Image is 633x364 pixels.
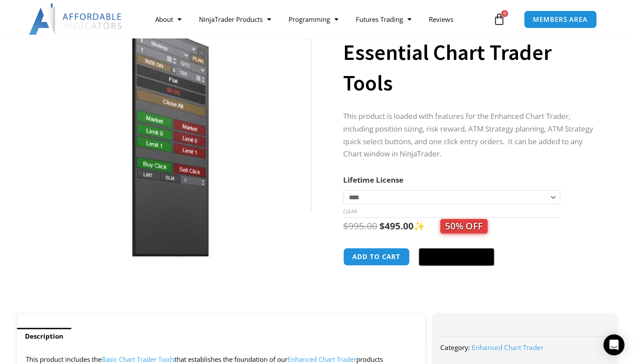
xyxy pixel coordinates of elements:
[280,9,347,29] a: Programming
[440,343,470,352] span: Category:
[343,175,403,185] label: Lifetime License
[146,9,490,29] nav: Menu
[343,110,598,161] p: This product is loaded with features for the Enhanced Chart Trader, including position sizing, ri...
[29,3,123,35] img: LogoAI | Affordable Indicators – NinjaTrader
[343,248,410,266] button: Add to cart
[343,278,598,285] iframe: PayPal Message 1
[288,355,356,364] a: Enhanced Chart Trader
[190,9,280,29] a: NinjaTrader Products
[603,334,624,355] div: Open Intercom Messenger
[347,9,420,29] a: Futures Trading
[379,220,385,232] span: $
[343,208,357,215] a: Clear options
[480,7,518,32] a: 0
[101,355,174,364] a: Basic Chart Trader Tools
[440,219,487,233] span: 50% OFF
[501,10,508,17] span: 0
[420,9,462,29] a: Reviews
[343,220,377,232] bdi: 995.00
[343,220,348,232] span: $
[472,343,543,352] a: Enhanced Chart Trader
[379,220,414,232] bdi: 495.00
[146,9,190,29] a: About
[343,37,598,98] h1: Essential Chart Trader Tools
[419,248,494,266] button: Buy with GPay
[414,220,487,232] span: ✨
[30,16,311,257] img: Essential Chart Trader Tools
[17,328,71,345] a: Description
[524,10,597,28] a: MEMBERS AREA
[533,16,588,23] span: MEMBERS AREA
